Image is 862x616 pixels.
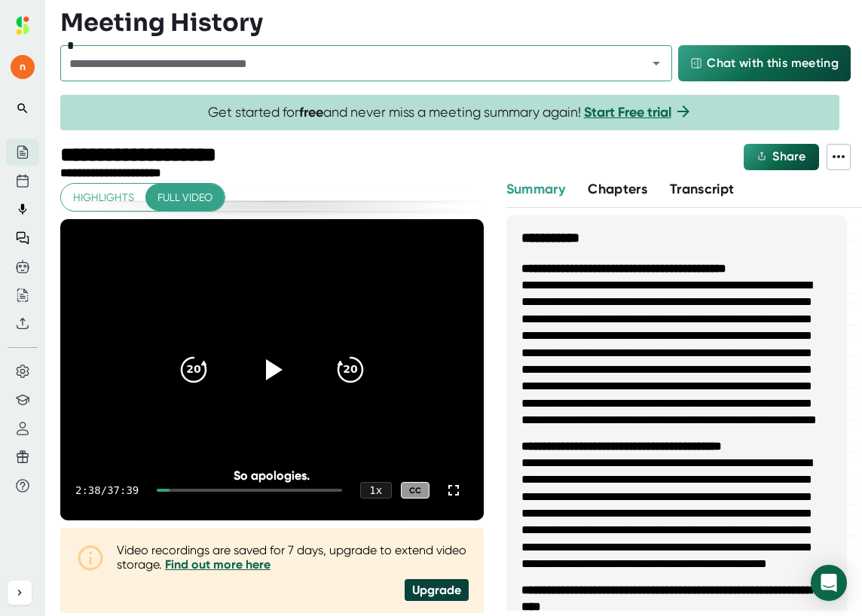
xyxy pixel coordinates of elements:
[744,144,819,170] button: Share
[506,181,565,197] span: Summary
[6,167,39,194] button: Future Meetings
[60,8,263,37] h3: Meeting History
[6,386,39,413] button: Tutorials
[102,468,441,483] div: So apologies.
[670,179,735,200] button: Transcript
[678,45,851,81] button: Chat with this meeting
[506,179,565,200] button: Summary
[75,484,139,496] div: 2:38 / 37:39
[6,472,39,499] button: Help Center
[6,310,39,337] button: Upload
[11,55,35,79] span: Profile
[299,104,323,120] b: free
[6,444,39,471] button: Referrals
[707,54,839,72] span: Chat with this meeting
[588,179,647,200] button: Chapters
[6,196,39,223] button: Quick Record
[6,224,39,252] button: Ask Spinach
[360,482,392,499] div: 1 x
[165,557,271,572] a: Find out more here
[6,139,39,166] button: Meeting History
[117,543,469,572] div: Video recordings are saved for 7 days, upgrade to extend video storage.
[584,104,671,120] a: Start Free trial
[6,358,39,385] button: Settings
[646,53,667,74] button: Open
[145,184,225,212] button: Full video
[6,282,39,309] button: Drafts
[61,184,146,212] button: Highlights
[208,104,692,121] span: Get started for and never miss a meeting summary again!
[588,181,647,197] span: Chapters
[8,581,32,605] button: Expand sidebar
[157,188,212,207] span: Full video
[401,482,429,499] div: CC
[811,565,847,601] div: Open Intercom Messenger
[6,253,39,280] button: Agents
[6,415,39,442] button: Account
[405,579,469,601] div: Upgrade
[6,95,39,122] button: Search notes (Ctrl + K)
[73,188,134,207] span: Highlights
[772,149,805,163] span: Share
[670,181,735,197] span: Transcript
